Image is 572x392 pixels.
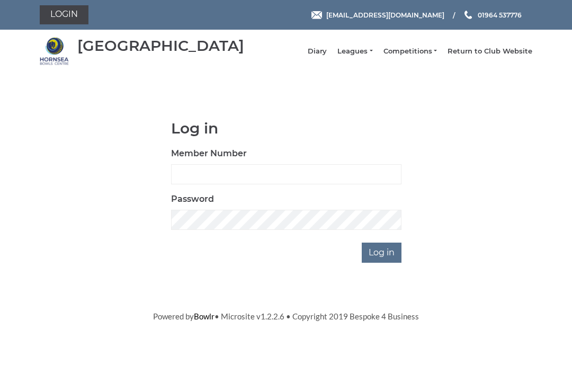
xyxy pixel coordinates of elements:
input: Log in [362,243,401,263]
a: Competitions [383,47,437,56]
span: 01964 537776 [478,11,522,19]
a: Phone us 01964 537776 [463,10,522,20]
a: Diary [308,47,327,56]
span: [EMAIL_ADDRESS][DOMAIN_NAME] [326,11,444,19]
label: Member Number [171,147,247,160]
div: [GEOGRAPHIC_DATA] [77,38,244,54]
a: Bowlr [194,311,215,321]
span: Powered by • Microsite v1.2.2.6 • Copyright 2019 Bespoke 4 Business [153,311,419,321]
a: Return to Club Website [448,47,532,56]
a: Email [EMAIL_ADDRESS][DOMAIN_NAME] [311,10,444,20]
img: Hornsea Bowls Centre [40,37,69,66]
h1: Log in [171,120,401,137]
a: Login [40,5,88,24]
img: Email [311,11,322,19]
img: Phone us [464,11,472,19]
label: Password [171,193,214,206]
a: Leagues [337,47,372,56]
